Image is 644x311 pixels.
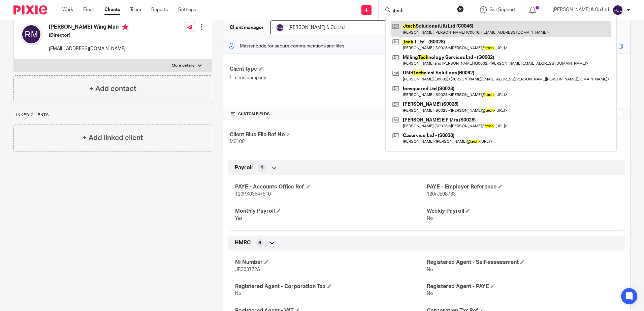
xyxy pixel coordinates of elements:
[427,216,433,221] span: No
[392,8,453,14] input: Search
[230,66,426,73] h4: Client type
[235,192,271,197] span: 120PX03547510
[235,239,251,246] span: HMRC
[258,240,261,246] span: 6
[427,291,433,296] span: No
[13,112,212,118] p: Linked clients
[21,24,42,45] img: svg%3E
[427,208,618,215] h4: Weekly Payroll
[427,183,618,191] h4: PAYE - Employer Reference
[457,6,464,12] button: Clear
[230,74,426,81] p: Limited company
[104,6,120,13] a: Clients
[260,164,263,171] span: 4
[235,291,241,296] span: No
[235,283,426,290] h4: Registered Agent - Corporation Tax
[228,43,344,49] p: Master code for secure communications and files
[172,63,194,68] p: More details
[89,83,136,94] h4: + Add contact
[83,133,143,143] h4: + Add linked client
[235,259,426,266] h4: NI Number
[13,5,47,14] img: Pixie
[553,6,609,13] p: [PERSON_NAME] & Co Ltd
[288,25,345,30] span: [PERSON_NAME] & Co Ltd
[62,6,73,13] a: Work
[230,24,264,31] h3: Client manager
[235,183,426,191] h4: PAYE - Accounts Office Ref.
[230,111,426,117] h4: CUSTOM FIELDS
[230,139,245,144] span: M0100
[235,164,253,171] span: Payroll
[49,24,129,32] h4: [PERSON_NAME] Wing Man
[276,24,284,32] img: svg%3E
[130,6,141,13] a: Team
[427,267,433,272] span: No
[427,283,618,290] h4: Registered Agent - PAYE
[612,5,623,15] img: svg%3E
[49,32,129,39] h5: (Director)
[235,208,426,215] h4: Monthly Payroll
[151,6,168,13] a: Reports
[178,6,196,13] a: Settings
[427,192,456,197] span: 120/UE98733
[122,24,129,30] i: Primary
[427,259,618,266] h4: Registered Agent - Self-assessment
[489,7,515,12] span: Get Support
[83,6,94,13] a: Email
[235,216,243,221] span: Yes
[49,45,129,52] p: [EMAIL_ADDRESS][DOMAIN_NAME]
[235,267,260,272] span: JR303772A
[230,131,426,138] h4: Client Blue File Ref No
